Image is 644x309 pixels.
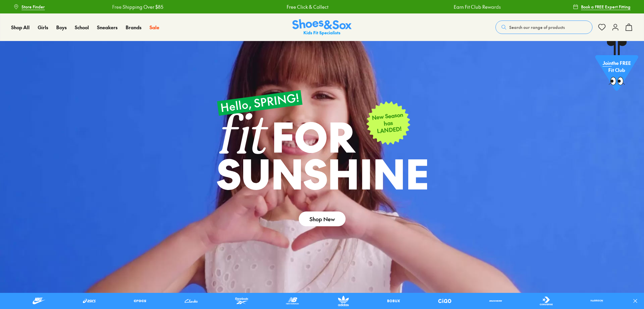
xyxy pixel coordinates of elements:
[97,24,118,31] span: Sneakers
[56,24,67,31] a: Boys
[38,24,48,31] a: Girls
[11,24,30,31] span: Shop All
[509,24,565,30] span: Search our range of products
[75,24,89,31] a: School
[95,3,146,10] a: Free Shipping Over $85
[595,55,638,80] p: the FREE Fit Club
[269,3,311,10] a: Free Click & Collect
[292,19,352,36] a: Shoes & Sox
[495,21,592,34] button: Search our range of products
[126,24,141,31] a: Brands
[595,41,638,94] a: Jointhe FREE Fit Club
[13,1,45,13] a: Store Finder
[56,24,67,31] span: Boys
[150,24,159,31] a: Sale
[97,24,118,31] a: Sneakers
[581,4,631,10] span: Book a FREE Expert Fitting
[22,4,45,10] span: Store Finder
[150,24,159,31] span: Sale
[11,24,30,31] a: Shop All
[126,24,141,31] span: Brands
[573,1,631,13] a: Book a FREE Expert Fitting
[299,211,346,226] a: Shop New
[38,24,48,31] span: Girls
[436,3,483,10] a: Earn Fit Club Rewards
[603,61,612,68] span: Join
[75,24,89,31] span: School
[292,19,352,36] img: SNS_Logo_Responsive.svg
